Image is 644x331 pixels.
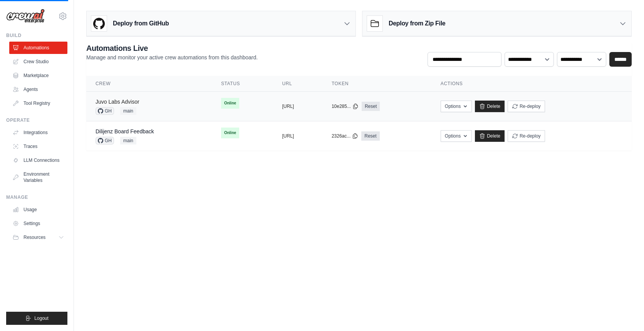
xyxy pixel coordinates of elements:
a: Delete [475,101,505,112]
a: LLM Connections [9,154,67,166]
a: Settings [9,217,67,230]
a: Dilijenz Board Feedback [96,128,154,134]
button: Logout [6,312,67,325]
button: Re-deploy [508,130,545,142]
a: Agents [9,83,67,96]
button: 10e285... [332,103,359,109]
button: Options [441,130,472,142]
a: Tool Registry [9,97,67,109]
span: GH [96,107,114,115]
a: Automations [9,42,67,54]
p: Manage and monitor your active crew automations from this dashboard. [86,54,258,61]
span: main [120,137,136,144]
img: Logo [6,9,45,24]
h3: Deploy from GitHub [113,19,169,28]
span: Online [221,128,239,138]
span: Logout [34,315,49,321]
h2: Automations Live [86,43,258,54]
a: Traces [9,140,67,153]
a: Juvo Labs Advisor [96,99,139,105]
a: Reset [362,102,380,111]
span: main [120,107,136,115]
a: Environment Variables [9,168,67,187]
img: GitHub Logo [91,16,107,31]
span: Resources [23,234,45,240]
a: Usage [9,203,67,216]
a: Integrations [9,126,67,139]
button: 2326ac... [332,133,358,139]
a: Marketplace [9,69,67,82]
a: Crew Studio [9,55,67,68]
a: Delete [475,130,505,142]
th: Crew [86,76,212,92]
div: Build [6,32,67,39]
th: Status [212,76,273,92]
th: Token [322,76,431,92]
th: URL [273,76,322,92]
a: Reset [361,131,379,141]
h3: Deploy from Zip File [389,19,445,28]
button: Resources [9,231,67,244]
div: Operate [6,117,67,123]
button: Options [441,101,472,112]
th: Actions [431,76,632,92]
span: GH [96,137,114,144]
span: Online [221,98,239,109]
button: Re-deploy [508,101,545,112]
div: Manage [6,194,67,200]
